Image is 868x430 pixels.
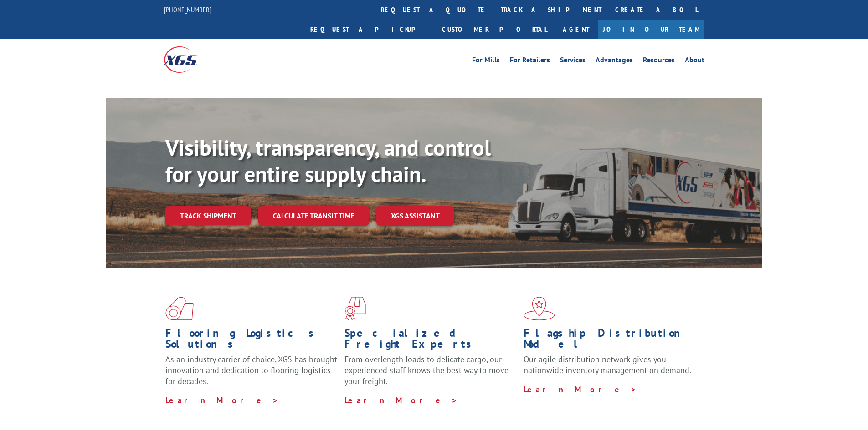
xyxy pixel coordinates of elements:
a: Resources [643,56,675,66]
a: XGS ASSISTANT [376,206,454,226]
a: Learn More > [524,384,637,395]
h1: Flooring Logistics Solutions [165,328,338,354]
a: Learn More > [344,395,458,405]
span: As an industry carrier of choice, XGS has brought innovation and dedication to flooring logistics... [165,354,337,386]
h1: Flagship Distribution Model [524,328,696,354]
img: xgs-icon-total-supply-chain-intelligence-red [165,297,194,320]
a: Customer Portal [435,20,554,39]
a: Agent [554,20,598,39]
img: xgs-icon-flagship-distribution-model-red [524,297,555,320]
a: Services [560,56,586,66]
span: Our agile distribution network gives you nationwide inventory management on demand. [524,354,691,375]
a: Learn More > [165,395,279,405]
a: Request a pickup [303,20,435,39]
a: For Retailers [510,56,550,66]
a: About [685,56,704,66]
a: Calculate transit time [258,206,369,226]
img: xgs-icon-focused-on-flooring-red [344,297,366,320]
p: From overlength loads to delicate cargo, our experienced staff knows the best way to move your fr... [344,354,517,395]
a: Join Our Team [598,20,704,39]
a: Track shipment [165,206,251,225]
a: Advantages [596,56,633,66]
a: For Mills [472,56,500,66]
a: [PHONE_NUMBER] [164,5,211,14]
b: Visibility, transparency, and control for your entire supply chain. [165,133,491,188]
h1: Specialized Freight Experts [344,328,517,354]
